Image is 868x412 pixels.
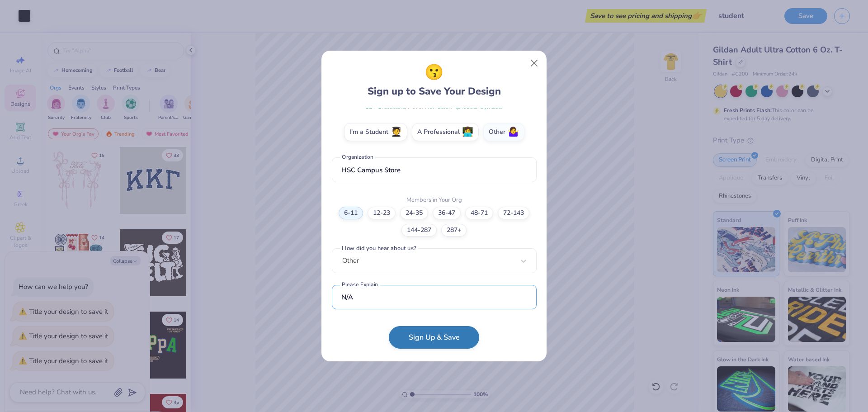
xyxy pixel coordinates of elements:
[400,207,428,219] label: 24-35
[365,103,405,111] span: 12 + Characters
[465,207,493,219] label: 48-71
[433,207,461,219] label: 36-47
[508,127,519,137] span: 🤷‍♀️
[441,224,467,237] label: 287+
[412,123,479,141] label: A Professional
[462,127,473,137] span: 👩‍💻
[480,103,503,111] span: Symbols
[425,103,448,111] span: Numbers
[368,61,501,99] div: Sign up to Save Your Design
[340,244,418,253] label: How did you hear about us?
[389,326,479,349] button: Sign Up & Save
[391,127,402,137] span: 🧑‍🎓
[498,207,529,219] label: 72-143
[425,61,443,84] span: 😗
[344,123,407,141] label: I'm a Student
[406,196,462,205] label: Members in Your Org
[451,103,477,111] span: Alphabets
[401,224,437,237] label: 144-287
[339,207,363,219] label: 6-11
[526,55,543,72] button: Close
[368,207,396,219] label: 12-23
[483,123,524,141] label: Other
